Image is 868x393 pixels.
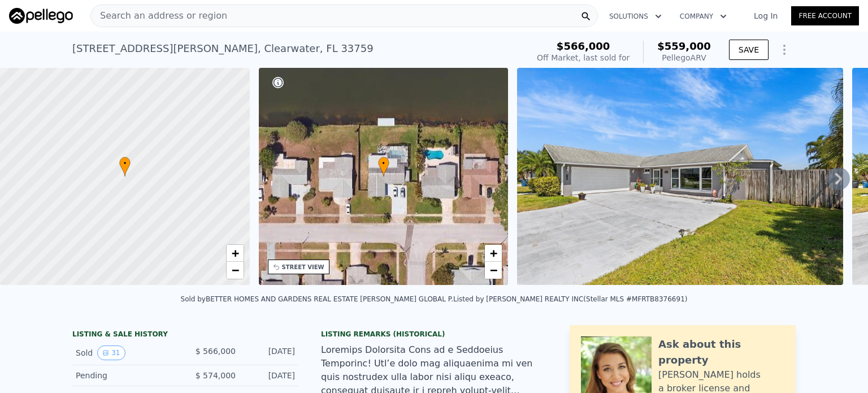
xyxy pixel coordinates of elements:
div: Sold [76,346,176,360]
div: [STREET_ADDRESS][PERSON_NAME] , Clearwater , FL 33759 [72,41,374,57]
span: $ 574,000 [196,371,236,380]
div: STREET VIEW [282,263,324,271]
button: Show Options [773,38,796,61]
div: Ask about this property [658,336,784,368]
a: Zoom in [227,245,244,262]
div: LISTING & SALE HISTORY [72,330,298,341]
img: Pellego [9,8,73,24]
span: + [490,246,497,260]
div: Off Market, last sold for [537,52,630,63]
span: $566,000 [557,40,610,52]
div: Listed by [PERSON_NAME] REALTY INC (Stellar MLS #MFRTB8376691) [453,295,687,303]
a: Zoom in [485,245,502,262]
a: Log In [740,10,791,21]
div: Pellego ARV [657,52,711,63]
button: View historical data [97,346,125,360]
span: + [231,246,238,260]
button: Solutions [600,6,671,27]
a: Zoom out [485,262,502,279]
div: Listing Remarks (Historical) [321,330,547,339]
div: Pending [76,370,176,381]
img: Sale: 148215313 Parcel: 55114729 [517,68,843,285]
span: Search an address or region [91,9,227,23]
a: Free Account [791,6,859,25]
button: Company [671,6,736,27]
div: Sold by BETTER HOMES AND GARDENS REAL ESTATE [PERSON_NAME] GLOBAL P . [181,295,453,303]
div: • [119,157,131,176]
span: $559,000 [657,40,711,52]
span: − [231,263,238,277]
span: • [119,158,131,169]
a: Zoom out [227,262,244,279]
span: $ 566,000 [196,347,236,356]
div: [DATE] [245,370,295,381]
div: • [378,157,389,176]
span: • [378,158,389,169]
span: − [490,263,497,277]
div: [DATE] [245,346,295,360]
button: SAVE [729,40,769,60]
